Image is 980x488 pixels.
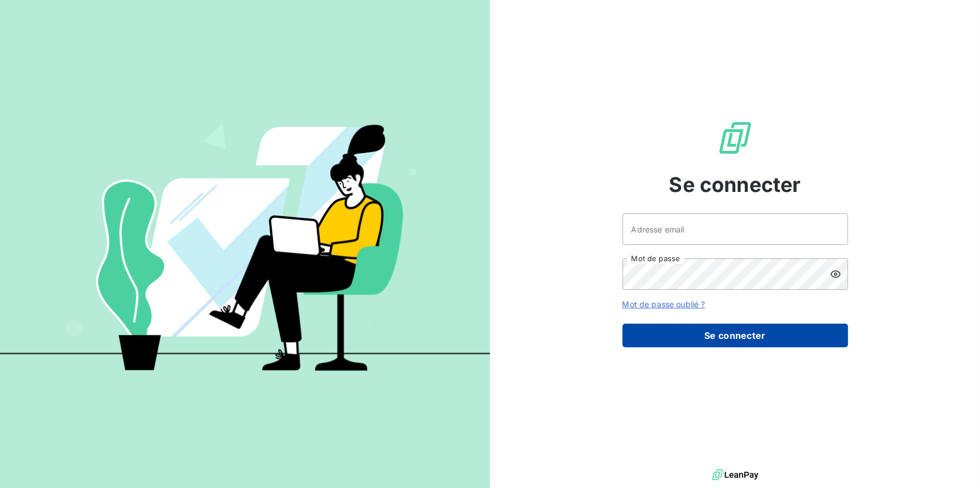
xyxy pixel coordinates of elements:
[623,324,848,347] button: Se connecter
[669,169,801,200] span: Se connecter
[623,299,705,309] a: Mot de passe oublié ?
[712,467,758,483] img: logo
[717,120,753,156] img: Logo LeanPay
[623,213,848,245] input: placeholder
